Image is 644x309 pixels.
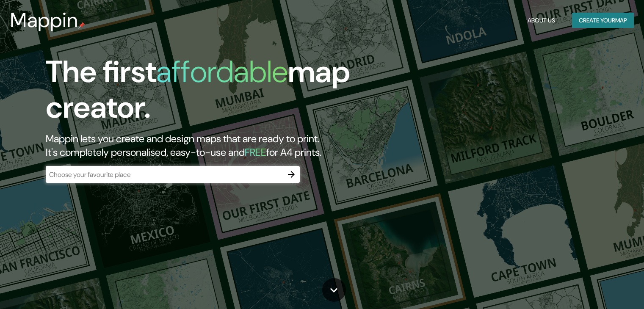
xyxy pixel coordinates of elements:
h2: Mappin lets you create and design maps that are ready to print. It's completely personalised, eas... [46,132,368,159]
input: Choose your favourite place [46,170,283,179]
h3: Mappin [10,8,78,32]
h5: FREE [245,146,266,159]
iframe: Help widget launcher [569,276,635,300]
img: mappin-pin [78,22,85,29]
h1: The first map creator. [46,54,368,132]
button: About Us [524,13,558,28]
h1: affordable [156,52,288,91]
button: Create yourmap [572,13,634,28]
